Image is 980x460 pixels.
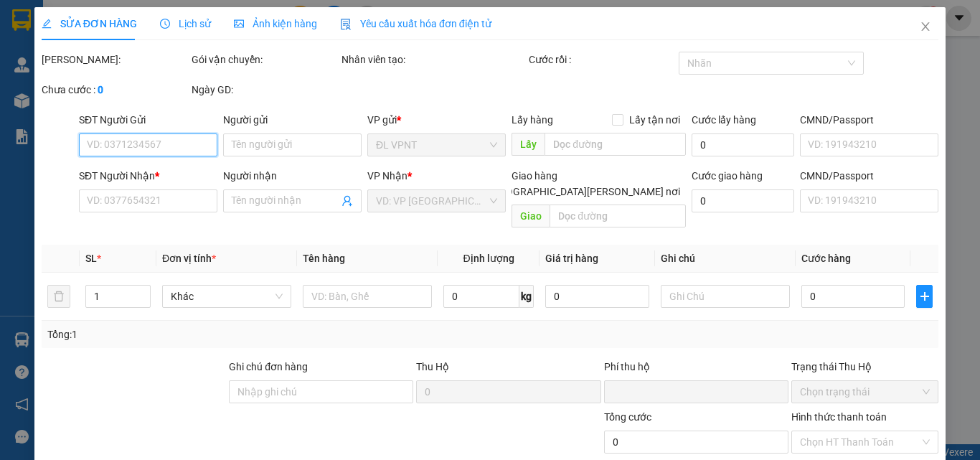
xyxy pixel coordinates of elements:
[18,107,28,117] span: environment
[192,82,339,98] div: Ngày GD:
[229,380,413,403] input: Ghi chú đơn hàng
[42,52,189,67] div: [PERSON_NAME]:
[376,134,497,156] span: ĐL VPNT
[229,361,308,372] label: Ghi chú đơn hàng
[42,19,52,29] span: edit
[160,18,211,29] span: Lịch sử
[512,133,545,156] span: Lấy
[550,205,686,227] input: Dọc đường
[801,253,851,264] span: Cước hàng
[661,285,790,308] input: Ghi Chú
[692,133,794,156] input: Cước lấy hàng
[916,285,933,308] button: plus
[545,133,686,156] input: Dọc đường
[791,359,938,375] div: Trạng thái Thu Hộ
[604,359,788,380] div: Phí thu hộ
[234,18,317,29] span: Ảnh kiện hàng
[18,8,75,100] b: Phúc An Express
[192,52,339,67] div: Gói vận chuyển:
[303,285,432,308] input: VD: Bàn, Ghế
[692,170,763,182] label: Cước giao hàng
[223,168,362,184] div: Người nhận
[162,253,216,264] span: Đơn vị tính
[18,104,82,215] li: [STREET_ADDRESS][PERSON_NAME][PERSON_NAME]
[800,112,938,128] div: CMND/Passport
[692,114,756,126] label: Cước lấy hàng
[42,82,189,98] div: Chưa cước :
[79,168,217,184] div: SĐT Người Nhận
[800,381,930,403] span: Chọn trạng thái
[519,285,534,308] span: kg
[692,189,794,212] input: Cước giao hàng
[340,19,352,30] img: icon
[604,411,651,423] span: Tổng cước
[512,205,550,227] span: Giao
[800,168,938,184] div: CMND/Passport
[234,19,244,29] span: picture
[512,114,553,126] span: Lấy hàng
[171,286,283,307] span: Khác
[85,253,97,264] span: SL
[655,245,796,273] th: Ghi chú
[303,253,345,264] span: Tên hàng
[529,52,676,67] div: Cước rồi :
[340,18,491,29] span: Yêu cầu xuất hóa đơn điện tử
[98,84,103,95] b: 0
[223,112,362,128] div: Người gửi
[341,52,526,67] div: Nhân viên tạo:
[160,19,170,29] span: clock-circle
[47,327,380,342] div: Tổng: 1
[367,170,407,182] span: VP Nhận
[920,21,931,32] span: close
[47,285,70,308] button: delete
[545,253,598,264] span: Giá trị hàng
[416,361,449,372] span: Thu Hộ
[917,291,932,302] span: plus
[623,112,686,128] span: Lấy tận nơi
[512,170,557,182] span: Giao hàng
[341,195,353,207] span: user-add
[791,411,887,423] label: Hình thức thanh toán
[484,184,686,200] span: [GEOGRAPHIC_DATA][PERSON_NAME] nơi
[42,18,137,29] span: SỬA ĐƠN HÀNG
[463,253,514,264] span: Định lượng
[905,7,946,47] button: Close
[367,112,506,128] div: VP gửi
[79,112,217,128] div: SĐT Người Gửi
